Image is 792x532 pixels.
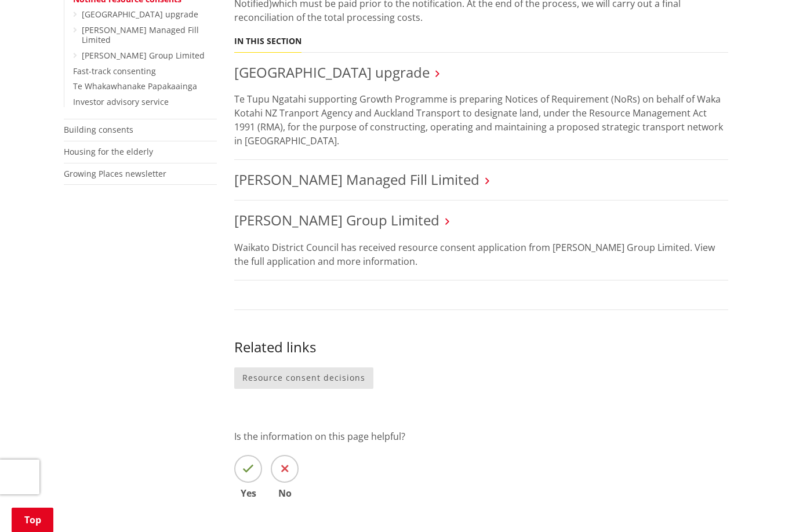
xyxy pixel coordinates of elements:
[64,146,153,157] a: Housing for the elderly
[234,367,373,389] a: Resource consent decisions
[234,37,301,46] h5: In this section
[12,508,53,532] a: Top
[739,483,780,525] iframe: Messenger Launcher
[234,63,430,82] a: [GEOGRAPHIC_DATA] upgrade
[73,81,197,92] a: Te Whakawhanake Papakaainga
[234,92,728,148] p: Te Tupu Ngatahi supporting Growth Programme is preparing Notices of Requirement (NoRs) on behalf ...
[82,50,205,61] a: [PERSON_NAME] Group Limited
[73,96,169,107] a: Investor advisory service
[73,65,156,76] a: Fast-track consenting
[271,489,299,498] span: No
[64,124,133,135] a: Building consents
[234,429,728,443] p: Is the information on this page helpful?
[82,9,198,20] a: [GEOGRAPHIC_DATA] upgrade
[234,170,479,189] a: [PERSON_NAME] Managed Fill Limited
[234,339,728,356] h3: Related links
[234,210,439,229] a: [PERSON_NAME] Group Limited
[234,241,728,268] p: Waikato District Council has received resource consent application from [PERSON_NAME] Group Limit...
[64,168,166,179] a: Growing Places newsletter
[82,24,199,45] a: [PERSON_NAME] Managed Fill Limited
[234,489,262,498] span: Yes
